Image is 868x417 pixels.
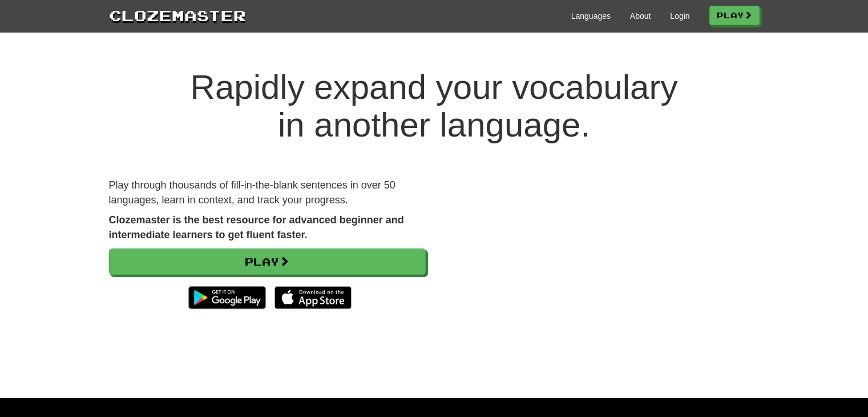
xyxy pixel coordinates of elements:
img: Download_on_the_App_Store_Badge_US-UK_135x40-25178aeef6eb6b83b96f5f2d004eda3bffbb37122de64afbaef7... [274,286,352,309]
strong: Clozemaster is the best resource for advanced beginner and intermediate learners to get fluent fa... [109,214,404,240]
a: About [630,10,651,22]
a: Login [670,10,689,22]
img: Get it on Google Play [183,280,271,315]
a: Clozemaster [109,5,246,26]
a: Play [709,6,760,25]
p: Play through thousands of fill-in-the-blank sentences in over 50 languages, learn in context, and... [109,178,426,207]
a: Play [109,248,426,275]
a: Languages [571,10,611,22]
